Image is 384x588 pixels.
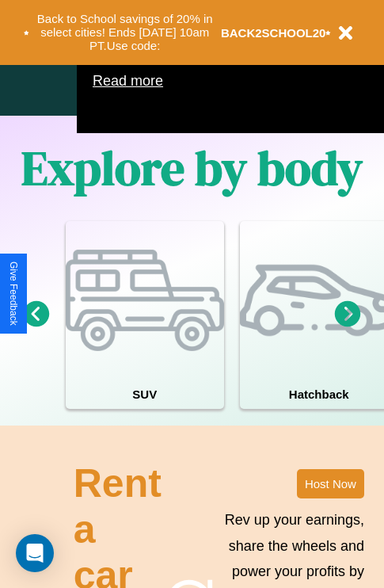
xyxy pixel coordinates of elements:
[297,469,364,498] button: Host Now
[8,262,19,326] div: Give Feedback
[21,136,363,200] h1: Explore by body
[29,8,221,57] button: Back to School savings of 20% in select cities! Ends [DATE] 10am PT.Use code:
[66,380,224,409] h4: SUV
[221,26,326,40] b: BACK2SCHOOL20
[16,534,54,572] div: Open Intercom Messenger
